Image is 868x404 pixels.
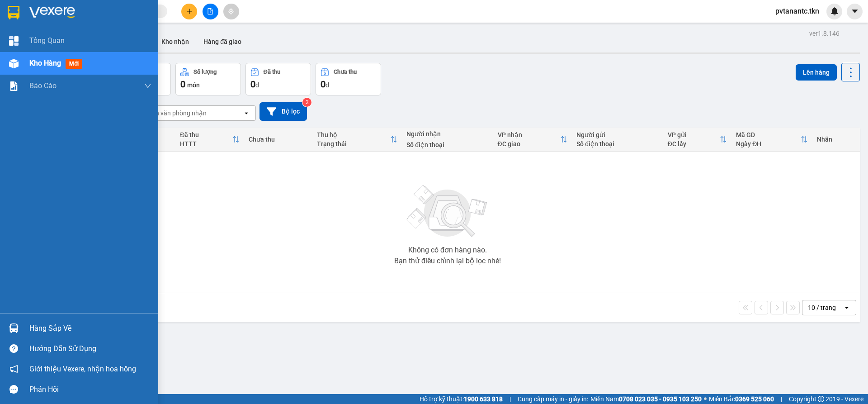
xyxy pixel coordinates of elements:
[576,140,658,147] div: Số điện thoại
[509,394,511,404] span: |
[9,323,19,333] img: warehouse-icon
[736,131,801,138] div: Mã GD
[223,4,239,19] button: aim
[196,31,249,52] button: Hàng đã giao
[9,36,19,46] img: dashboard-icon
[768,5,826,17] span: pvtanantc.tkn
[576,131,658,138] div: Người gửi
[325,81,329,89] span: đ
[9,385,18,394] span: message
[29,59,61,67] span: Kho hàng
[66,59,82,69] span: mới
[317,140,390,147] div: Trạng thái
[781,394,782,404] span: |
[187,81,200,89] span: món
[663,128,731,152] th: Toggle SortBy
[709,394,774,404] span: Miền Bắc
[704,397,707,401] span: ⚪️
[207,8,213,14] span: file-add
[255,81,259,89] span: đ
[203,4,218,19] button: file-add
[796,64,837,81] button: Lên hàng
[321,79,325,90] span: 0
[498,131,561,138] div: VP nhận
[8,6,19,19] img: logo-vxr
[809,29,840,38] div: ver 1.8.146
[302,98,311,107] sup: 2
[9,59,19,68] img: warehouse-icon
[736,140,801,147] div: Ngày ĐH
[180,131,232,138] div: Đã thu
[493,128,572,152] th: Toggle SortBy
[394,257,501,265] div: Bạn thử điều chỉnh lại bộ lọc nhé!
[29,363,136,375] span: Giới thiệu Vexere, nhận hoa hồng
[250,79,255,90] span: 0
[186,8,193,14] span: plus
[29,322,151,335] div: Hàng sắp về
[312,128,402,152] th: Toggle SortBy
[180,140,232,147] div: HTTT
[817,136,855,143] div: Nhãn
[408,247,487,254] div: Không có đơn hàng nào.
[175,128,244,152] th: Toggle SortBy
[243,109,250,117] svg: open
[175,63,241,95] button: Số lượng0món
[228,8,234,14] span: aim
[668,131,720,138] div: VP gửi
[154,31,196,52] button: Kho nhận
[847,4,863,19] button: caret-down
[830,7,839,15] img: icon-new-feature
[181,4,197,19] button: plus
[406,141,488,148] div: Số điện thoại
[420,394,503,404] span: Hỗ trợ kỹ thuật:
[29,35,65,46] span: Tổng Quan
[818,396,824,402] span: copyright
[9,81,19,91] img: solution-icon
[851,7,859,15] span: caret-down
[193,69,217,75] div: Số lượng
[144,109,207,118] div: Chọn văn phòng nhận
[264,69,280,75] div: Đã thu
[180,79,185,90] span: 0
[518,394,588,404] span: Cung cấp máy in - giấy in:
[334,69,357,75] div: Chưa thu
[9,344,18,353] span: question-circle
[29,342,151,356] div: Hướng dẫn sử dụng
[464,395,503,403] strong: 1900 633 818
[316,63,381,95] button: Chưa thu0đ
[402,180,493,243] img: svg+xml;base64,PHN2ZyBjbGFzcz0ibGlzdC1wbHVnX19zdmciIHhtbG5zPSJodHRwOi8vd3d3LnczLm9yZy8yMDAwL3N2Zy...
[843,304,850,311] svg: open
[9,365,18,373] span: notification
[317,131,390,138] div: Thu hộ
[668,140,720,147] div: ĐC lấy
[29,80,57,91] span: Báo cáo
[808,303,836,312] div: 10 / trang
[735,395,774,403] strong: 0369 525 060
[731,128,812,152] th: Toggle SortBy
[590,394,702,404] span: Miền Nam
[144,82,151,90] span: down
[406,130,488,138] div: Người nhận
[259,102,307,121] button: Bộ lọc
[245,63,311,95] button: Đã thu0đ
[29,383,151,396] div: Phản hồi
[498,140,561,147] div: ĐC giao
[249,136,308,143] div: Chưa thu
[619,395,702,403] strong: 0708 023 035 - 0935 103 250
